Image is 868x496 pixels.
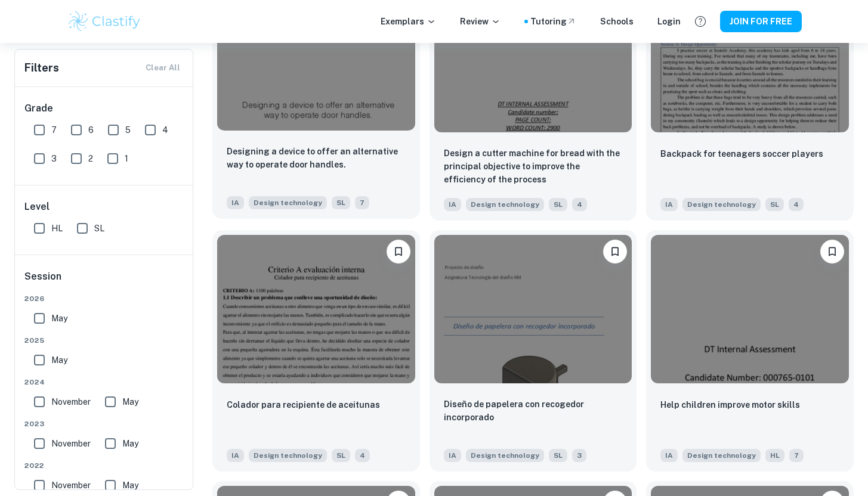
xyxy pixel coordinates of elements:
[122,437,138,450] span: May
[657,15,681,28] a: Login
[444,398,623,424] p: Diseño de papelera con recogedor incorporado
[530,15,576,28] a: Tutoring
[51,123,57,137] span: 7
[51,152,57,165] span: 3
[682,449,761,462] span: Design technology
[88,152,93,165] span: 2
[549,449,567,462] span: SL
[651,235,849,383] img: Design technology IA example thumbnail: Help children improve motor skills
[122,479,138,492] span: May
[217,235,415,383] img: Design technology IA example thumbnail: Colador para recipiente de aceitunas
[332,449,350,462] span: SL
[24,200,184,214] h6: Level
[690,11,711,32] button: Help and Feedback
[682,198,761,211] span: Design technology
[227,398,380,411] p: Colador para recipiente de aceitunas
[227,145,406,171] p: Designing a device to offer an alternative way to operate door handles.
[444,147,623,186] p: Design a cutter machine for bread with the principal objective to improve the efficiency of the p...
[387,240,410,263] button: Please log in to bookmark exemplars
[24,269,184,293] h6: Session
[24,377,184,387] span: 2024
[51,354,67,367] span: May
[88,123,94,137] span: 6
[646,230,854,472] a: Please log in to bookmark exemplarsHelp children improve motor skillsIADesign technologyHL7
[24,418,184,429] span: 2023
[227,449,244,462] span: IA
[820,240,844,263] button: Please log in to bookmark exemplars
[789,198,804,211] span: 4
[51,312,67,325] span: May
[24,101,184,116] h6: Grade
[355,449,370,462] span: 4
[444,198,461,211] span: IA
[212,230,420,472] a: Please log in to bookmark exemplarsColador para recipiente de aceitunasIADesign technologySL4
[660,398,800,411] p: Help children improve motor skills
[249,196,327,209] span: Design technology
[572,198,587,211] span: 4
[430,230,637,472] a: Please log in to bookmark exemplarsDiseño de papelera con recogedor incorporadoIADesign technolog...
[720,11,802,32] button: JOIN FOR FREE
[51,395,91,408] span: November
[51,437,91,450] span: November
[444,449,461,462] span: IA
[125,123,131,137] span: 5
[227,196,244,209] span: IA
[789,449,804,462] span: 7
[381,15,436,28] p: Exemplars
[125,152,128,165] span: 1
[466,449,544,462] span: Design technology
[660,449,678,462] span: IA
[122,395,138,408] span: May
[549,198,567,211] span: SL
[24,460,184,471] span: 2022
[765,198,784,211] span: SL
[332,196,350,209] span: SL
[466,198,544,211] span: Design technology
[24,335,184,346] span: 2025
[51,222,63,235] span: HL
[51,479,91,492] span: November
[162,123,168,137] span: 4
[660,147,823,160] p: Backpack for teenagers soccer players
[572,449,586,462] span: 3
[460,15,501,28] p: Review
[660,198,678,211] span: IA
[434,235,632,383] img: Design technology IA example thumbnail: Diseño de papelera con recogedor incorpo
[67,10,143,33] img: Clastify logo
[24,293,184,304] span: 2026
[249,449,327,462] span: Design technology
[94,222,104,235] span: SL
[355,196,369,209] span: 7
[603,240,627,263] button: Please log in to bookmark exemplars
[765,449,784,462] span: HL
[24,60,59,76] h6: Filters
[600,15,634,28] a: Schools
